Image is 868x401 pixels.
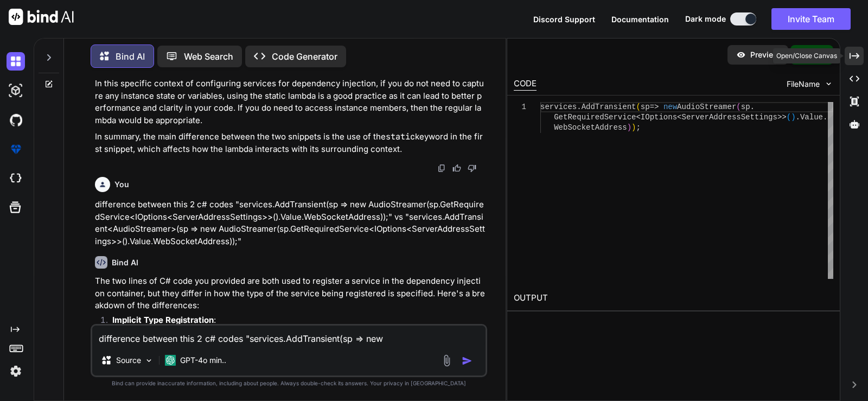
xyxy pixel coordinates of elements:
p: Web Search [184,50,233,63]
p: GPT-4o min.. [180,355,226,366]
span: Dark mode [685,14,726,24]
img: GPT-4o mini [165,355,176,366]
p: The two lines of C# code you provided are both used to register a service in the dependency injec... [95,275,485,312]
span: WebSocketAddress [554,123,627,132]
img: dislike [468,164,476,173]
span: ( [787,113,791,122]
span: . [577,103,581,111]
code: static [386,131,415,142]
div: 1 [514,102,526,112]
span: AudioStreamer [677,103,736,111]
p: Preview [750,49,780,60]
img: icon [462,355,473,366]
img: attachment [441,354,453,367]
button: Discord Support [533,14,595,25]
div: Open/Close Canvas [773,48,840,63]
span: ServerAddressSettings [682,113,777,122]
h6: You [114,179,129,190]
span: Documentation [611,15,669,24]
div: CODE [514,78,537,91]
button: Documentation [611,14,669,25]
span: ) [627,123,631,132]
span: new [663,103,677,111]
p: Bind can provide inaccurate information, including about people. Always double-check its answers.... [91,379,487,387]
img: Pick Models [144,356,154,365]
p: : [112,314,485,327]
h2: OUTPUT [507,285,840,311]
span: < [677,113,681,122]
img: Bind AI [9,9,74,25]
span: sp [641,103,650,111]
span: . [750,103,755,111]
h6: Bind AI [112,257,138,268]
span: ( [636,103,640,111]
img: premium [7,140,25,158]
img: chevron down [824,79,833,88]
span: ; [636,123,640,132]
span: Discord Support [533,15,595,24]
span: Value [800,113,823,122]
span: < [636,113,640,122]
p: Source [116,355,141,366]
p: difference between this 2 c# codes "services.AddTransient(sp => new AudioStreamer(sp.GetRequiredS... [95,199,485,247]
span: IOptions [641,113,677,122]
img: githubDark [7,111,25,129]
img: preview [736,50,746,60]
span: >> [777,113,787,122]
span: AddTransient [582,103,636,111]
span: GetRequiredService [554,113,636,122]
p: Bind AI [116,50,145,63]
span: . [823,113,827,122]
button: Invite Team [771,8,851,30]
img: copy [437,164,446,173]
span: ) [791,113,795,122]
span: ) [631,123,636,132]
p: In summary, the main difference between the two snippets is the use of the keyword in the first s... [95,131,485,155]
img: like [452,164,461,173]
img: darkChat [7,52,25,71]
span: . [796,113,800,122]
img: darkAi-studio [7,81,25,100]
span: FileName [787,79,820,90]
p: In this specific context of configuring services for dependency injection, if you do not need to ... [95,78,485,126]
strong: Implicit Type Registration [112,315,214,325]
span: => [650,103,659,111]
img: settings [7,362,25,380]
span: services [540,103,577,111]
span: sp [741,103,750,111]
img: cloudideIcon [7,169,25,188]
p: Code Generator [272,50,337,63]
span: ( [736,103,741,111]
